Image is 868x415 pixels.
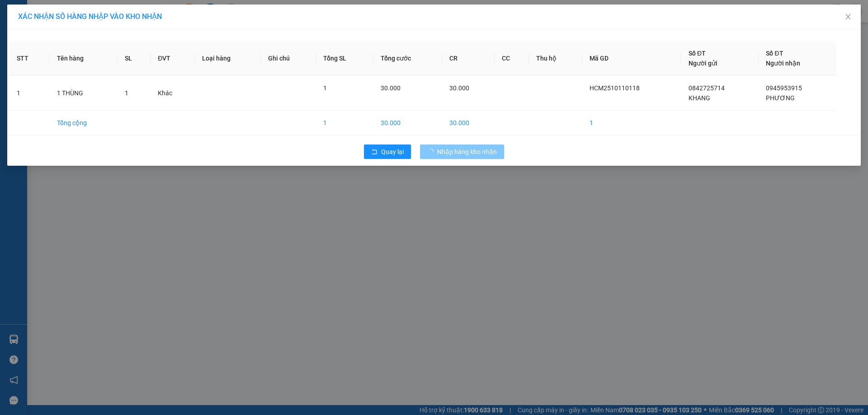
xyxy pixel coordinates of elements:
span: 30.000 [449,84,469,92]
th: CC [495,41,529,76]
th: Ghi chú [261,41,316,76]
span: PHƯƠNG [766,94,795,102]
th: Tên hàng [50,41,118,76]
td: 1 THÙNG [50,76,118,111]
span: 1 [323,84,327,92]
span: Người nhận [766,60,800,67]
td: Khác [151,76,195,111]
span: 30.000 [381,84,401,92]
th: CR [442,41,495,76]
td: 1 [316,111,373,135]
span: 0842725714 [689,84,725,92]
span: KHANG [689,94,710,102]
th: SL [118,41,151,76]
td: 30.000 [442,111,495,135]
span: Số ĐT [689,50,706,57]
th: Mã GD [582,41,681,76]
td: 1 [9,76,50,111]
span: Số ĐT [766,50,783,57]
span: HCM2510110118 [590,84,640,92]
td: 30.000 [373,111,442,135]
td: Tổng cộng [50,111,118,135]
button: rollbackQuay lại [364,145,411,159]
button: Close [835,5,861,30]
th: Tổng SL [316,41,373,76]
th: Thu hộ [529,41,582,76]
span: Người gửi [689,60,717,67]
span: rollback [371,149,377,156]
span: 1 [125,89,128,97]
span: Nhập hàng kho nhận [437,147,497,157]
button: Nhập hàng kho nhận [420,145,504,159]
span: close [844,13,852,20]
th: ĐVT [151,41,195,76]
th: Loại hàng [195,41,260,76]
span: loading [427,149,437,155]
span: Quay lại [381,147,404,157]
td: 1 [582,111,681,135]
th: STT [9,41,50,76]
span: XÁC NHẬN SỐ HÀNG NHẬP VÀO KHO NHẬN [18,12,162,21]
th: Tổng cước [373,41,442,76]
span: 0945953915 [766,84,802,92]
